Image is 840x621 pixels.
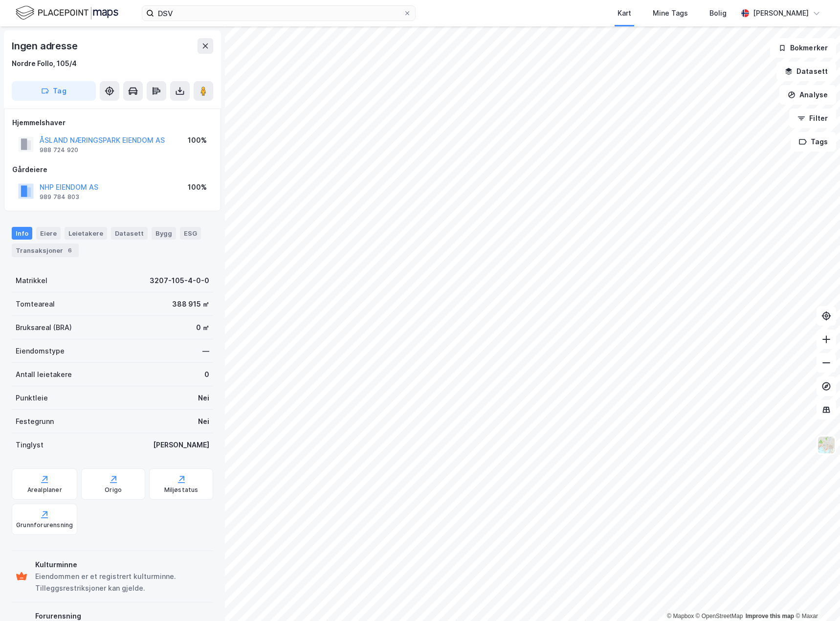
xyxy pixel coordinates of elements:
[16,275,47,287] div: Matrikkel
[16,298,55,310] div: Tomteareal
[172,298,209,310] div: 388 915 ㎡
[16,416,54,427] div: Festegrunn
[16,4,118,22] img: logo.f888ab2527a4732fd821a326f86c7f29.svg
[779,85,836,105] button: Analyse
[65,245,75,255] div: 6
[16,369,72,380] div: Antall leietakere
[202,345,209,357] div: —
[12,38,79,54] div: Ingen adresse
[204,369,209,380] div: 0
[789,109,836,128] button: Filter
[696,613,743,620] a: OpenStreetMap
[105,486,122,494] div: Origo
[150,275,209,287] div: 3207-105-4-0-0
[618,7,631,19] div: Kart
[709,7,727,19] div: Bolig
[180,227,201,240] div: ESG
[65,227,107,240] div: Leietakere
[667,613,694,620] a: Mapbox
[154,6,403,21] input: Søk på adresse, matrikkel, gårdeiere, leietakere eller personer
[12,58,77,69] div: Nordre Follo, 105/4
[111,227,148,240] div: Datasett
[198,392,209,404] div: Nei
[40,146,78,154] div: 988 724 920
[12,244,79,257] div: Transaksjoner
[35,559,209,571] div: Kulturminne
[35,571,209,594] div: Eiendommen er et registrert kulturminne. Tilleggsrestriksjoner kan gjelde.
[776,62,836,81] button: Datasett
[12,227,32,240] div: Info
[770,38,836,58] button: Bokmerker
[16,521,73,529] div: Grunnforurensning
[16,322,72,333] div: Bruksareal (BRA)
[16,345,65,357] div: Eiendomstype
[817,436,836,454] img: Z
[40,193,79,201] div: 989 784 803
[198,416,209,427] div: Nei
[746,613,794,620] a: Improve this map
[188,181,207,193] div: 100%
[12,81,96,101] button: Tag
[791,574,840,621] div: Kontrollprogram for chat
[16,439,44,451] div: Tinglyst
[196,322,209,333] div: 0 ㎡
[152,227,176,240] div: Bygg
[27,486,62,494] div: Arealplaner
[16,392,48,404] div: Punktleie
[164,486,199,494] div: Miljøstatus
[791,574,840,621] iframe: Chat Widget
[12,117,213,129] div: Hjemmelshaver
[753,7,809,19] div: [PERSON_NAME]
[653,7,688,19] div: Mine Tags
[36,227,61,240] div: Eiere
[153,439,209,451] div: [PERSON_NAME]
[12,164,213,176] div: Gårdeiere
[791,132,836,152] button: Tags
[188,134,207,146] div: 100%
